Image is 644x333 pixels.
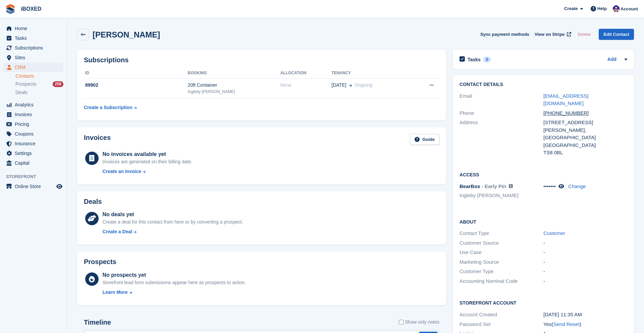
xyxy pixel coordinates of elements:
span: Prospects [15,81,36,87]
a: Prospects 259 [15,81,63,88]
input: Show only notes [399,319,404,326]
span: Home [15,24,55,33]
span: Create [564,5,578,12]
a: Contacts [15,73,63,79]
span: View on Stripe [535,31,565,38]
img: icon-info-grey-7440780725fd019a000dd9b08b2336e03edf1995a4989e88bcd33f0948082b44.svg [509,184,513,188]
div: Ingleby [PERSON_NAME] [188,89,280,95]
th: ID [84,68,188,79]
a: menu [3,149,63,158]
a: menu [3,110,63,119]
span: CRM [15,63,55,72]
div: Address [460,119,543,157]
a: menu [3,53,63,62]
a: Create a Subscription [84,101,137,114]
div: Contact Type [460,230,543,237]
div: [DATE] 11:35 AM [543,311,627,319]
h2: Deals [84,198,102,205]
div: [GEOGRAPHIC_DATA] [543,142,627,149]
div: Account Created [460,311,543,319]
div: Marketing Source [460,258,543,266]
div: Password Set [460,321,543,328]
a: menu [3,43,63,53]
div: Yes [543,321,627,328]
a: Add [607,56,616,64]
span: Coupons [15,129,55,139]
div: No deals yet [102,211,243,219]
div: - [543,239,627,247]
a: Send Reset [553,321,579,327]
div: - [543,268,627,275]
a: menu [3,182,63,191]
span: Subscriptions [15,43,55,53]
li: Ingleby [PERSON_NAME] [460,192,543,199]
span: Insurance [15,139,55,148]
div: - [543,249,627,256]
div: Create a deal for this contact from here or by converting a prospect. [102,219,243,226]
a: menu [3,119,63,129]
a: [EMAIL_ADDRESS][DOMAIN_NAME] [543,93,588,106]
div: - [543,258,627,266]
div: Phone [460,109,543,117]
span: Online Store [15,182,55,191]
a: menu [3,63,63,72]
div: TS8 0BL [543,149,627,157]
h2: Prospects [84,258,116,266]
span: Settings [15,149,55,158]
div: None [280,82,332,89]
div: No invoices available yet [102,150,192,158]
button: Delete [575,29,593,40]
a: iBOXED [18,3,44,14]
th: Allocation [280,68,332,79]
a: Customer [543,230,565,236]
span: Storefront [6,173,67,180]
div: 89902 [84,82,188,89]
div: Create a Subscription [84,104,132,111]
div: Learn More [102,289,127,296]
div: Accounting Nominal Code [460,277,543,285]
span: Pricing [15,119,55,129]
a: Preview store [55,182,63,190]
span: Help [597,5,607,12]
span: Deals [15,89,28,96]
div: Invoices are generated on their billing date. [102,158,192,165]
h2: Access [460,171,627,178]
div: 0 [483,57,491,63]
a: Guide [410,134,439,145]
h2: Timeline [84,319,111,326]
h2: About [460,218,627,225]
img: Noor Rashid [613,5,620,12]
img: stora-icon-8386f47178a22dfd0bd8f6a31ec36ba5ce8667c1dd55bd0f319d3a0aa187defe.svg [5,4,15,14]
a: View on Stripe [532,29,573,40]
h2: Tasks [468,57,481,63]
h2: Invoices [84,134,111,145]
a: Create an Invoice [102,168,192,175]
h2: Contact Details [460,82,627,87]
div: Customer Type [460,268,543,275]
a: menu [3,139,63,148]
span: ( ) [551,321,581,327]
div: Storefront lead form submissions appear here as prospects to action. [102,279,246,286]
span: Account [621,6,638,12]
th: Booking [188,68,280,79]
span: Sites [15,53,55,62]
th: Tenancy [331,68,412,79]
span: Ongoing [355,82,372,88]
a: menu [3,100,63,109]
a: menu [3,129,63,139]
label: Show only notes [399,319,439,326]
span: - Early Pin [482,183,506,189]
span: Capital [15,158,55,168]
div: Email [460,92,543,107]
span: Invoices [15,110,55,119]
a: menu [3,24,63,33]
div: 259 [53,81,63,87]
div: No prospects yet [102,271,246,279]
div: Create a Deal [102,228,132,235]
button: Sync payment methods [480,29,529,40]
h2: [PERSON_NAME] [93,30,160,39]
span: Analytics [15,100,55,109]
a: menu [3,33,63,43]
a: Edit Contact [599,29,634,40]
h2: Subscriptions [84,56,439,64]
